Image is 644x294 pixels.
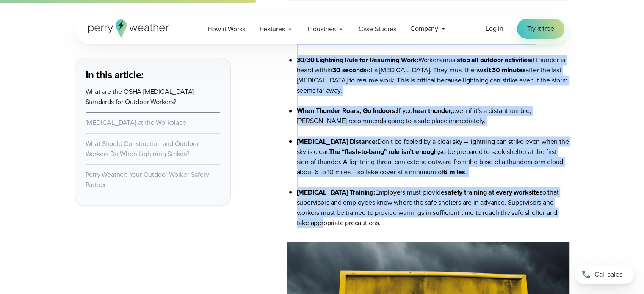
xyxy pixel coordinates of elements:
a: [MEDICAL_DATA] at the Workplace [86,118,186,127]
li: Don’t be fooled by a clear sky – lightning can strike even when the sky is clear. so be prepared ... [297,136,569,187]
a: Perry Weather: Your Outdoor Worker Safety Partner [86,169,209,189]
span: Case Studies [359,24,396,34]
strong: hear thunder, [413,106,452,115]
strong: [MEDICAL_DATA] Distance: [297,136,377,146]
li: Workers must if thunder is heard within of a [MEDICAL_DATA]. They must then after the last [MEDIC... [297,55,569,106]
a: What are the OSHA [MEDICAL_DATA] Standards for Outdoor Workers? [86,87,194,107]
a: What Should Construction and Outdoor Workers Do When Lightning Strikes? [86,138,199,158]
a: Case Studies [351,20,404,38]
span: Call sales [594,269,622,280]
strong: 30/30 Lightning Rule for Resuming Work: [297,55,418,65]
li: If you even if it’s a distant rumble, [PERSON_NAME] recommends going to a safe place immediately. [297,106,569,136]
a: Call sales [575,265,634,284]
strong: 30 seconds [332,65,367,75]
span: Features [260,24,285,34]
span: How it Works [208,24,246,34]
li: Employers must provide so that supervisors and employees know where the safe shelters are in adva... [297,187,569,228]
strong: safety training at every worksite [444,187,539,197]
a: Try it free [517,19,564,39]
h3: In this article: [86,68,220,82]
span: Industries [308,24,336,34]
strong: wait 30 minutes [478,65,525,75]
strong: 6 miles [443,167,465,176]
span: Try it free [527,24,554,34]
strong: The “flash-to-bang” rule isn’t enough, [329,146,439,156]
a: How it Works [201,20,253,38]
strong: [MEDICAL_DATA] Training: [297,187,375,197]
strong: stop all outdoor activities [457,55,531,65]
span: Log in [486,24,503,33]
span: Company [410,24,438,34]
a: Log in [486,24,503,34]
strong: When Thunder Roars, Go Indoors: [297,106,397,115]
